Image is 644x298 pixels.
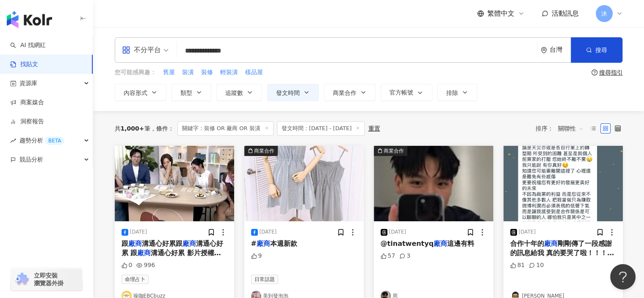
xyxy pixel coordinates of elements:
div: 9 [251,252,262,260]
span: 官方帳號 [390,89,413,96]
span: 類型 [180,89,192,96]
mark: 廠商 [182,240,196,248]
button: 追蹤數 [216,84,262,101]
div: post-image商業合作 [374,146,493,221]
button: 排除 [437,84,477,101]
div: post-image商業合作 [244,146,364,221]
span: 活動訊息 [552,9,579,17]
mark: 廠商 [137,249,151,257]
button: 裝潢 [182,68,194,77]
span: question-circle [591,70,597,75]
iframe: Help Scout Beacon - Open [610,264,636,290]
div: 81 [510,261,525,270]
div: 3 [399,252,410,260]
span: 立即安裝 瀏覽器外掛 [34,272,64,287]
button: 類型 [171,84,211,101]
div: 商業合作 [254,147,274,155]
mark: 廠商 [257,240,270,248]
a: chrome extension立即安裝 瀏覽器外掛 [11,268,82,291]
span: 裝潢 [182,68,194,77]
span: 溝通心好累 影片授權：[DEMOGRAPHIC_DATA]加油讚 #[DEMOGRAPHIC_DATA]加油讚 #于美人 [122,249,221,295]
div: [DATE] [519,228,536,236]
span: environment [541,47,547,53]
span: 溝通心好累跟 [142,240,182,248]
span: 內容形式 [124,89,147,96]
img: post-image [503,146,623,221]
span: 這邊有料 [447,240,474,248]
span: 排除 [446,89,458,96]
span: 沐 [601,9,607,18]
button: 內容形式 [115,84,166,101]
button: 商業合作 [324,84,376,101]
a: 洞察報告 [10,117,44,126]
span: 條件 ： [150,125,174,132]
button: 搜尋 [571,37,622,63]
div: 57 [381,252,395,260]
img: chrome extension [14,273,30,286]
div: 台灣 [550,46,571,53]
div: 商業合作 [384,147,404,155]
span: 裝修 [201,68,213,77]
span: # [251,240,257,248]
span: 搜尋 [595,47,607,53]
span: 跟 [122,240,128,248]
span: 追蹤數 [225,89,243,96]
span: 剛剛傳了一段感謝的訊息給我 真的要哭了啦！！！ [PERSON_NAME]這十年跟我合作的 [510,240,614,276]
button: 官方帳號 [381,84,432,101]
div: 重置 [368,125,380,132]
span: 溝通心好累 跟 [122,240,223,257]
span: 資源庫 [19,74,37,93]
span: 1,000+ [121,125,144,132]
span: 命理占卜 [122,275,149,284]
span: 繁體中文 [487,9,514,18]
div: 996 [136,261,155,270]
span: 競品分析 [19,150,43,169]
button: 裝修 [201,68,213,77]
span: 舊屋 [163,68,175,77]
div: 0 [122,261,133,270]
span: 發文時間 [276,89,300,96]
div: 不分平台 [122,43,161,57]
button: 輕裝潢 [220,68,238,77]
span: rise [10,138,16,144]
button: 發文時間 [267,84,319,101]
div: 共 筆 [115,125,150,132]
mark: 廠商 [544,240,558,248]
img: logo [7,11,52,28]
span: 關鍵字：裝修 OR 廠商 OR 裝潢 [177,121,274,136]
a: searchAI 找網紅 [10,41,46,50]
span: 趨勢分析 [19,131,64,150]
mark: 廠商 [128,240,142,248]
button: 舊屋 [163,68,175,77]
div: [DATE] [130,228,147,236]
span: 您可能感興趣： [115,68,156,77]
span: 日常話題 [251,275,278,284]
button: 樣品屋 [245,68,263,77]
div: 排序： [536,122,588,135]
span: 發文時間：[DATE] - [DATE] [277,121,365,136]
div: 10 [529,261,544,270]
div: 搜尋指引 [599,69,623,76]
mark: 廠商 [434,240,447,248]
a: 商案媒合 [10,98,44,107]
div: BETA [45,136,64,145]
span: appstore [122,46,130,54]
img: post-image [244,146,364,221]
span: 商業合作 [333,89,357,96]
img: post-image [115,146,234,221]
div: [DATE] [389,228,406,236]
span: 合作十年的 [510,240,544,248]
span: 樣品屋 [245,68,263,77]
a: 找貼文 [10,60,38,69]
div: [DATE] [260,228,277,236]
img: post-image [374,146,493,221]
span: @tinatwentyq [381,240,434,248]
span: 本週新款 [270,240,297,248]
span: 關聯性 [558,122,583,135]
